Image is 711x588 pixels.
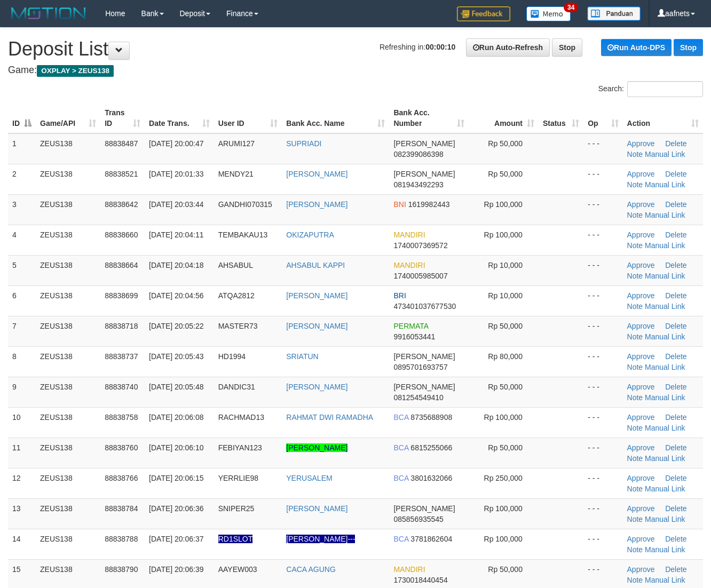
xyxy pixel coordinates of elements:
span: [DATE] 20:04:56 [149,291,203,300]
span: 88838699 [105,291,138,300]
span: 88838664 [105,261,138,269]
a: Approve [627,261,655,269]
a: Approve [627,443,655,452]
td: 11 [8,438,36,468]
a: Delete [665,443,686,452]
span: MENDY21 [218,170,254,178]
a: Run Auto-DPS [601,39,671,56]
a: CACA AGUNG [286,565,336,574]
span: ATQA2812 [218,291,255,300]
span: ARUMI127 [218,139,255,148]
th: Bank Acc. Name: activate to sort column ascending [282,103,389,133]
a: Manual Link [645,454,685,463]
span: Copy 1619982443 to clipboard [408,200,450,209]
span: Rp 10,000 [488,291,523,300]
span: SNIPER25 [218,504,255,513]
td: ZEUS138 [36,285,100,316]
a: Note [627,150,643,158]
td: ZEUS138 [36,407,100,438]
th: Game/API: activate to sort column ascending [36,103,100,133]
a: Approve [627,200,655,209]
span: Refreshing in: [380,43,455,51]
a: AHSABUL KAPPI [286,261,345,269]
span: [DATE] 20:05:22 [149,322,203,330]
span: Copy 8735688908 to clipboard [410,413,452,422]
span: Copy 3781862604 to clipboard [410,535,452,543]
td: - - - [583,498,622,529]
td: - - - [583,133,622,164]
td: - - - [583,194,622,225]
a: Approve [627,504,655,513]
td: ZEUS138 [36,438,100,468]
td: - - - [583,255,622,285]
td: - - - [583,316,622,346]
td: - - - [583,377,622,407]
span: Rp 100,000 [484,231,523,239]
a: [PERSON_NAME] [286,200,347,209]
span: BCA [393,413,408,422]
a: Delete [665,352,686,361]
span: Rp 250,000 [484,474,523,482]
th: Op: activate to sort column ascending [583,103,622,133]
th: Date Trans.: activate to sort column ascending [145,103,214,133]
span: YERRLIE98 [218,474,258,482]
span: Rp 100,000 [484,535,523,543]
a: [PERSON_NAME] [286,383,347,391]
span: [DATE] 20:05:43 [149,352,203,361]
span: TEMBAKAU13 [218,231,268,239]
td: ZEUS138 [36,529,100,559]
span: Copy 082399086398 to clipboard [393,150,443,158]
td: - - - [583,346,622,377]
a: OKIZAPUTRA [286,231,334,239]
td: 14 [8,529,36,559]
span: Nama rekening ada tanda titik/strip, harap diedit [218,535,253,543]
a: Manual Link [645,545,685,554]
a: SUPRIADI [286,139,321,148]
span: Rp 10,000 [488,261,523,269]
td: 2 [8,164,36,194]
a: SRIATUN [286,352,318,361]
span: Copy 1740007369572 to clipboard [393,241,447,250]
strong: 00:00:10 [425,43,455,51]
a: Approve [627,535,655,543]
span: Copy 3801632066 to clipboard [410,474,452,482]
span: PERMATA [393,322,428,330]
a: Note [627,302,643,311]
span: [DATE] 20:06:15 [149,474,203,482]
td: 1 [8,133,36,164]
a: Note [627,515,643,523]
td: 5 [8,255,36,285]
th: User ID: activate to sort column ascending [214,103,282,133]
span: Copy 473401037677530 to clipboard [393,302,456,311]
span: [DATE] 20:06:10 [149,443,203,452]
td: ZEUS138 [36,377,100,407]
span: [DATE] 20:06:36 [149,504,203,513]
span: FEBIYAN123 [218,443,262,452]
span: MASTER73 [218,322,258,330]
a: Note [627,241,643,250]
span: [DATE] 20:04:18 [149,261,203,269]
span: 88838766 [105,474,138,482]
a: Note [627,484,643,493]
th: Action: activate to sort column ascending [623,103,703,133]
span: Copy 9916053441 to clipboard [393,332,435,341]
span: Rp 50,000 [488,565,523,574]
span: [DATE] 20:03:44 [149,200,203,209]
span: [PERSON_NAME] [393,383,455,391]
span: 88838788 [105,535,138,543]
td: 10 [8,407,36,438]
a: Approve [627,352,655,361]
span: Rp 100,000 [484,200,523,209]
a: Note [627,272,643,280]
span: BCA [393,443,408,452]
a: Manual Link [645,302,685,311]
a: Delete [665,383,686,391]
span: [DATE] 20:06:39 [149,565,203,574]
span: MANDIRI [393,231,425,239]
a: Manual Link [645,515,685,523]
th: Trans ID: activate to sort column ascending [100,103,145,133]
a: Approve [627,291,655,300]
span: AHSABUL [218,261,253,269]
a: Approve [627,231,655,239]
a: Approve [627,170,655,178]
